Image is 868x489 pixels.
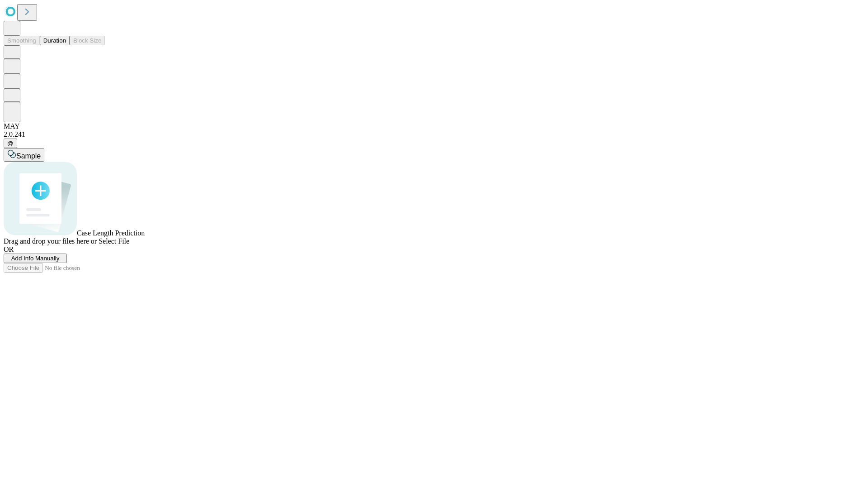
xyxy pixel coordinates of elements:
[4,245,14,253] span: OR
[4,36,40,45] button: Smoothing
[99,237,129,245] span: Select File
[4,130,864,139] div: 2.0.241
[70,36,105,45] button: Block Size
[7,140,14,147] span: @
[4,122,864,130] div: MAY
[4,254,67,263] button: Add Info Manually
[40,36,70,45] button: Duration
[4,237,97,245] span: Drag and drop your files here or
[16,152,41,160] span: Sample
[11,255,60,262] span: Add Info Manually
[4,139,17,148] button: @
[77,229,145,237] span: Case Length Prediction
[4,148,44,162] button: Sample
